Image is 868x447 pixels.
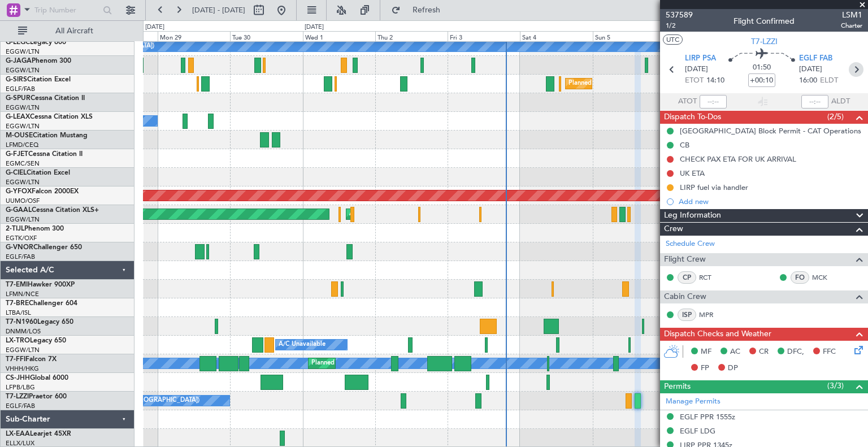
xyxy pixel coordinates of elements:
a: EGGW/LTN [6,346,40,354]
span: All Aircraft [29,27,119,35]
span: 14:10 [706,75,724,86]
div: CB [680,140,689,150]
span: ALDT [831,96,850,107]
div: [DATE] [305,23,324,32]
a: MPR [699,310,724,320]
div: UK ETA [680,168,705,178]
span: T7-FFI [6,356,25,363]
div: Sun 5 [593,31,665,41]
span: G-JAGA [6,58,32,64]
a: G-FJETCessna Citation II [6,151,83,158]
a: UUMO/OSF [6,197,40,205]
span: MF [701,346,711,358]
a: G-YFOXFalcon 2000EX [6,188,79,195]
a: LTBA/ISL [6,309,31,317]
span: FP [701,363,709,374]
span: (3/3) [827,380,844,392]
a: VHHH/HKG [6,364,39,373]
a: G-SPURCessna Citation II [6,95,85,102]
div: Fri 3 [448,31,520,41]
div: EGLF LDG [680,426,715,436]
div: CHECK PAX ETA FOR UK ARRIVAL [680,154,796,164]
a: EGMC/SEN [6,159,40,168]
span: M-OUSE [6,132,33,139]
span: T7-BRE [6,300,29,307]
a: T7-BREChallenger 604 [6,300,77,307]
span: T7-LZZI [751,36,778,47]
a: DNMM/LOS [6,327,41,336]
div: Planned Maint [GEOGRAPHIC_DATA] ([GEOGRAPHIC_DATA]) [311,355,489,372]
div: Tue 30 [230,31,302,41]
a: G-JAGAPhenom 300 [6,58,71,64]
div: Mon 29 [158,31,230,41]
span: DP [728,363,738,374]
span: Crew [664,223,683,236]
span: DFC, [787,346,804,358]
a: G-CIELCitation Excel [6,170,70,176]
a: G-SIRSCitation Excel [6,76,71,83]
span: 16:00 [799,75,817,86]
span: T7-EMI [6,281,28,288]
span: 2-TIJL [6,225,24,232]
div: [DATE] [145,23,164,32]
span: G-SPUR [6,95,31,102]
span: LX-TRO [6,337,30,344]
span: FFC [823,346,836,358]
a: T7-LZZIPraetor 600 [6,393,67,400]
button: All Aircraft [12,22,123,40]
div: FO [791,271,809,284]
a: M-OUSECitation Mustang [6,132,88,139]
a: EGGW/LTN [6,178,40,186]
div: [GEOGRAPHIC_DATA] Block Permit - CAT Operations [680,126,861,136]
input: --:-- [700,95,727,109]
a: G-VNORChallenger 650 [6,244,82,251]
a: T7-N1960Legacy 650 [6,319,73,326]
span: EGLF FAB [799,53,832,64]
a: EGLF/FAB [6,402,35,410]
span: AC [730,346,740,358]
div: EGLF PPR 1555z [680,412,735,422]
span: G-LEGC [6,39,30,46]
div: CP [678,271,696,284]
span: Flight Crew [664,253,706,266]
a: Schedule Crew [666,238,715,250]
a: LFMD/CEQ [6,141,38,149]
div: A/C Unavailable [279,336,325,353]
a: RCT [699,272,724,283]
a: EGGW/LTN [6,47,40,56]
span: 1/2 [666,21,693,31]
a: LX-EAALearjet 45XR [6,431,71,437]
span: [DATE] [685,64,708,75]
span: Dispatch Checks and Weather [664,328,771,341]
a: EGGW/LTN [6,66,40,75]
a: T7-FFIFalcon 7X [6,356,57,363]
span: G-SIRS [6,76,27,83]
a: MCK [812,272,837,283]
a: G-LEGCLegacy 600 [6,39,66,46]
span: Charter [841,21,862,31]
span: G-VNOR [6,244,33,251]
span: ELDT [820,75,838,86]
span: CR [759,346,769,358]
a: LFPB/LBG [6,383,35,392]
span: [DATE] [799,64,822,75]
a: EGLF/FAB [6,253,35,261]
a: T7-EMIHawker 900XP [6,281,75,288]
span: 01:50 [753,62,771,73]
span: LSM1 [841,9,862,21]
a: EGTK/OXF [6,234,37,242]
span: (2/5) [827,111,844,123]
button: Refresh [386,1,454,19]
a: LX-TROLegacy 650 [6,337,66,344]
div: Wed 1 [303,31,375,41]
div: Planned Maint [GEOGRAPHIC_DATA] ([GEOGRAPHIC_DATA]) [568,75,747,92]
span: ATOT [678,96,697,107]
span: G-FJET [6,151,28,158]
span: 537589 [666,9,693,21]
span: CS-JHH [6,375,30,381]
div: LIRP fuel via handler [680,183,748,192]
div: Add new [679,197,862,206]
button: UTC [663,34,683,45]
div: Flight Confirmed [734,15,795,27]
span: G-LEAX [6,114,30,120]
